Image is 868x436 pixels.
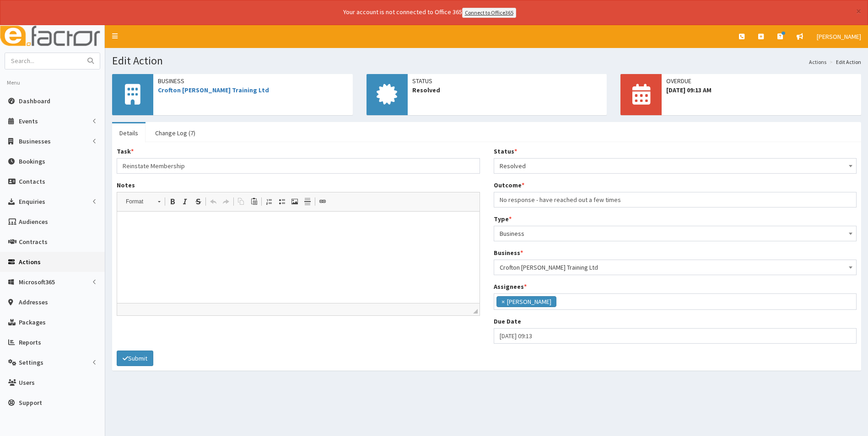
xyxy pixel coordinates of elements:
[494,282,527,291] label: Assignees
[166,196,179,207] a: Bold (Ctrl+B)
[288,196,301,207] a: Image
[248,196,260,207] a: Paste (Ctrl+V)
[809,58,826,66] a: Actions
[158,86,269,94] a: Crofton [PERSON_NAME] Training Ltd
[263,196,275,207] a: Insert/Remove Numbered List
[496,296,556,307] li: Simone Hempel
[494,260,857,275] span: Crofton Myers Training Ltd
[19,278,55,286] span: Microsoft365
[412,85,603,95] span: Resolved
[494,214,512,223] label: Type
[19,97,50,105] span: Dashboard
[19,378,35,387] span: Users
[19,197,45,206] span: Enquiries
[494,147,517,156] label: Status
[827,58,861,66] li: Edit Action
[19,298,48,306] span: Addresses
[462,8,516,18] a: Connect to Office365
[19,318,46,326] span: Packages
[817,32,861,41] span: [PERSON_NAME]
[148,123,203,143] a: Change Log (7)
[301,196,314,207] a: Insert Horizontal Line
[19,238,48,246] span: Contracts
[112,123,146,143] a: Details
[121,195,165,208] a: Format
[494,248,523,257] label: Business
[500,227,851,240] span: Business
[494,317,521,326] label: Due Date
[121,196,153,207] span: Format
[494,181,524,190] label: Outcome
[19,117,38,125] span: Events
[112,55,861,67] h1: Edit Action
[19,338,41,346] span: Reports
[810,25,868,48] a: [PERSON_NAME]
[501,297,505,306] span: ×
[19,258,41,266] span: Actions
[117,181,135,190] label: Notes
[494,226,857,241] span: Business
[117,351,153,366] button: Submit
[275,196,288,207] a: Insert/Remove Bulleted List
[500,160,851,172] span: Resolved
[412,76,603,85] span: Status
[19,358,43,367] span: Settings
[19,218,48,226] span: Audiences
[179,196,192,207] a: Italic (Ctrl+I)
[316,196,329,207] a: Link (Ctrl+L)
[192,196,205,207] a: Strike Through
[162,7,697,18] div: Your account is not connected to Office 365
[158,76,348,85] span: Business
[117,212,480,303] iframe: Rich Text Editor, notes
[220,196,232,207] a: Redo (Ctrl+Y)
[19,137,51,145] span: Businesses
[666,76,857,85] span: OVERDUE
[207,196,220,207] a: Undo (Ctrl+Z)
[19,157,45,165] span: Bookings
[473,309,478,314] span: Drag to resize
[666,85,857,95] span: [DATE] 09:13 AM
[494,158,857,174] span: Resolved
[500,261,851,274] span: Crofton Myers Training Ltd
[235,196,248,207] a: Copy (Ctrl+C)
[117,147,134,156] label: Task
[19,177,45,186] span: Contacts
[19,399,42,407] span: Support
[5,53,82,69] input: Search...
[856,6,861,16] button: ×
